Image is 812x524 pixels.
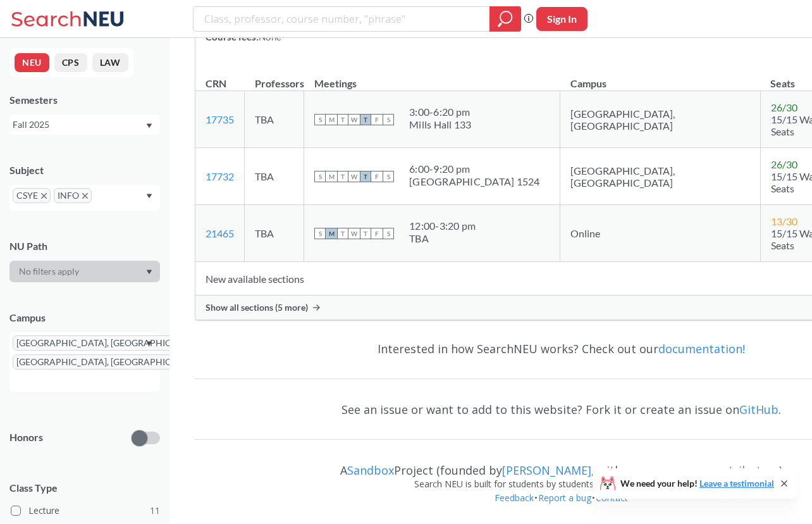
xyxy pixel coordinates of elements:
[371,171,383,182] span: F
[314,114,326,125] span: S
[620,479,774,488] span: We need your help!
[206,170,234,182] a: 17732
[54,188,92,203] span: INFOX to remove pill
[9,185,160,211] div: CSYEX to remove pillINFOX to remove pillDropdown arrow
[41,193,47,199] svg: X to remove pill
[11,502,160,519] label: Lecture
[409,118,472,131] div: Mills Hall 133
[206,113,234,125] a: 17735
[348,228,360,239] span: W
[314,171,326,182] span: S
[409,232,476,245] div: TBA
[146,194,152,199] svg: Dropdown arrow
[360,228,371,239] span: T
[9,481,160,495] span: Class Type
[304,64,560,91] th: Meetings
[771,158,797,170] span: 26 / 30
[9,332,160,392] div: [GEOGRAPHIC_DATA], [GEOGRAPHIC_DATA]X to remove pill[GEOGRAPHIC_DATA], [GEOGRAPHIC_DATA]X to remo...
[371,114,383,125] span: F
[92,53,128,72] button: LAW
[326,171,337,182] span: M
[560,148,761,205] td: [GEOGRAPHIC_DATA], [GEOGRAPHIC_DATA]
[9,261,160,282] div: Dropdown arrow
[9,93,160,107] div: Semesters
[9,115,160,135] div: Fall 2025Dropdown arrow
[150,504,160,518] span: 11
[494,492,534,504] a: Feedback
[13,188,51,203] span: CSYEX to remove pill
[82,193,88,199] svg: X to remove pill
[245,205,304,262] td: TBA
[739,402,778,417] a: GitHub
[560,205,761,262] td: Online
[409,175,540,188] div: [GEOGRAPHIC_DATA] 1524
[9,311,160,325] div: Campus
[538,492,592,504] a: Report a bug
[489,6,521,32] div: magnifying glass
[206,302,308,313] span: Show all sections (5 more)
[383,114,394,125] span: S
[536,7,587,31] button: Sign In
[658,341,745,356] a: documentation!
[203,8,481,30] input: Class, professor, course number, "phrase"
[245,91,304,148] td: TBA
[383,228,394,239] span: S
[360,171,371,182] span: T
[709,463,779,478] a: contributors
[337,114,348,125] span: T
[245,148,304,205] td: TBA
[337,228,348,239] span: T
[245,64,304,91] th: Professors
[146,341,152,346] svg: Dropdown arrow
[409,106,472,118] div: 3:00 - 6:20 pm
[326,114,337,125] span: M
[337,171,348,182] span: T
[9,239,160,253] div: NU Path
[13,354,214,370] span: [GEOGRAPHIC_DATA], [GEOGRAPHIC_DATA]X to remove pill
[771,101,797,113] span: 26 / 30
[9,163,160,177] div: Subject
[146,270,152,275] svg: Dropdown arrow
[498,10,513,28] svg: magnifying glass
[13,335,214,351] span: [GEOGRAPHIC_DATA], [GEOGRAPHIC_DATA]X to remove pill
[314,228,326,239] span: S
[206,227,234,239] a: 21465
[348,114,360,125] span: W
[54,53,87,72] button: CPS
[360,114,371,125] span: T
[409,220,476,232] div: 12:00 - 3:20 pm
[699,478,774,489] a: Leave a testimonial
[560,64,761,91] th: Campus
[383,171,394,182] span: S
[502,463,591,478] a: [PERSON_NAME]
[348,171,360,182] span: W
[409,163,540,175] div: 6:00 - 9:20 pm
[9,430,43,445] p: Honors
[371,228,383,239] span: F
[560,91,761,148] td: [GEOGRAPHIC_DATA], [GEOGRAPHIC_DATA]
[347,463,394,478] a: Sandbox
[13,118,145,132] div: Fall 2025
[771,215,797,227] span: 13 / 30
[326,228,337,239] span: M
[146,123,152,128] svg: Dropdown arrow
[206,77,226,90] div: CRN
[15,53,49,72] button: NEU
